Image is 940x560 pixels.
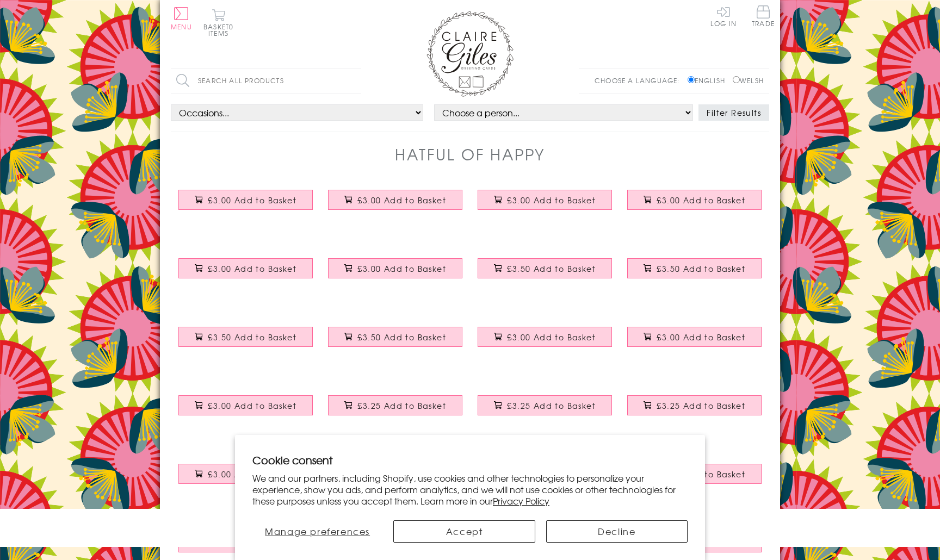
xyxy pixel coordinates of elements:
button: £3.00 Add to Basket [178,395,313,415]
a: Father's Day Card, Winner, No. 1 Dad you are one in a GAZILLION £3.25 Add to Basket [620,387,769,434]
a: Thank You Card, Typewriter, Thank You Very Much! £3.50 Add to Basket [171,319,320,365]
a: Birthday Card, Pink Age 3, 3rd Birthday, Hip Hip Hooray £3.00 Add to Basket [620,319,769,365]
a: Birthday Card, Salon, Happy Birthday, Spoil Yourself £3.00 Add to Basket [320,250,470,297]
a: Birthday Card, Tea Cups, Happy Birthday £3.50 Add to Basket [470,250,620,297]
input: Search [350,69,361,93]
button: Manage preferences [252,520,382,543]
a: Wedding Card, Doilies, Wedding Congratulations £3.50 Add to Basket [620,250,769,297]
button: Accept [393,520,535,543]
button: Menu [171,7,192,30]
span: £3.00 Add to Basket [208,400,296,411]
button: £3.00 Add to Basket [478,327,613,347]
span: Trade [752,5,775,27]
img: Claire Giles Greetings Cards [426,11,514,97]
span: £3.25 Add to Basket [507,400,596,411]
button: £3.00 Add to Basket [328,190,463,210]
button: £3.25 Add to Basket [627,395,762,415]
span: £3.50 Add to Basket [208,332,296,343]
a: Birthday Card, Tea Cups, Happy Birthday £3.00 Add to Basket [320,182,470,228]
span: £3.00 Add to Basket [657,332,745,343]
span: £3.00 Add to Basket [208,195,296,206]
span: £3.00 Add to Basket [507,332,596,343]
button: £3.50 Add to Basket [178,327,313,347]
span: 0 items [208,22,233,38]
button: £3.50 Add to Basket [478,258,613,278]
h2: Cookie consent [252,452,688,468]
a: Birthday Card, Glasses, Happy Birthday £3.00 Add to Basket [171,250,320,297]
a: Birthday Card, Ice Lollies, Happy Birthday £3.00 Add to Basket [171,182,320,228]
a: Privacy Policy [493,494,549,507]
button: £3.00 Add to Basket [178,258,313,278]
span: £3.25 Add to Basket [657,400,745,411]
a: Father's Day Card, Our Shoes, Happy Father's Day £3.25 Add to Basket [470,387,620,434]
input: Search all products [171,69,361,93]
span: £3.00 Add to Basket [357,195,446,206]
button: Basket0 items [203,9,233,36]
button: £3.50 Add to Basket [328,327,463,347]
span: £3.50 Add to Basket [507,263,596,274]
span: Manage preferences [265,525,370,538]
input: English [688,76,695,83]
a: Birthday Card, Blue Age 6, 6th Birthday, Hip Hip Hooray £3.00 Add to Basket [171,387,320,434]
span: Menu [171,22,192,32]
button: £3.00 Add to Basket [178,190,313,210]
a: Father's Day Card, Champion Dad, Happy Father's Day £3.25 Add to Basket [320,387,470,434]
a: Birthday Card, Typewriter, Happy Birthday £3.00 Add to Basket [470,182,620,228]
span: £3.00 Add to Basket [208,263,296,274]
span: £3.00 Add to Basket [657,195,745,206]
button: £3.25 Add to Basket [328,395,463,415]
p: We and our partners, including Shopify, use cookies and other technologies to personalize your ex... [252,472,688,506]
span: £3.00 Add to Basket [357,263,446,274]
label: Welsh [733,76,764,85]
span: £3.25 Add to Basket [357,400,446,411]
a: Log In [710,5,737,27]
p: Choose a language: [595,76,685,85]
button: Filter Results [698,104,769,121]
span: £3.00 Add to Basket [208,469,296,480]
label: English [688,76,731,85]
button: Decline [546,520,688,543]
span: £3.50 Add to Basket [657,263,745,274]
button: £3.00 Add to Basket [627,190,762,210]
button: £3.00 Add to Basket [178,464,313,484]
span: £3.00 Add to Basket [507,195,596,206]
a: Birthday Card, Blue Age 5, 5th Birthday, Hip Hip Hooray £3.00 Add to Basket [171,456,320,502]
input: Welsh [733,76,740,83]
a: Birthday Card, Balloons, Happy Birthday To You! £3.00 Add to Basket [620,182,769,228]
button: £3.00 Add to Basket [478,190,613,210]
button: £3.00 Add to Basket [627,327,762,347]
button: £3.25 Add to Basket [478,395,613,415]
a: Trade [752,5,775,29]
span: £3.50 Add to Basket [357,332,446,343]
a: Good Luck on your 1st day of School Card, Pencils, Congratulations £3.50 Add to Basket [320,319,470,365]
h1: Hatful of Happy [395,143,545,165]
button: £3.00 Add to Basket [328,258,463,278]
button: £3.50 Add to Basket [627,258,762,278]
a: Birthday Card, Pink Age 2, 2nd Birthday, Hip Hip Hooray £3.00 Add to Basket [470,319,620,365]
